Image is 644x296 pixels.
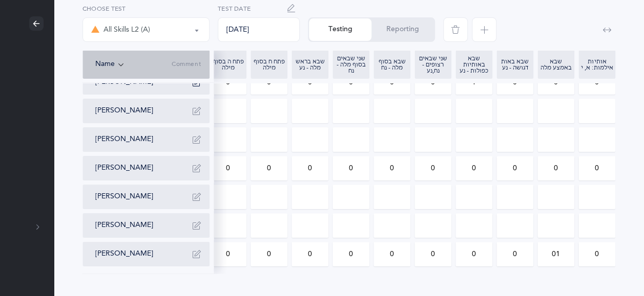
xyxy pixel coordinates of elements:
[540,58,572,71] div: שבא באמצע מלה
[95,220,153,231] button: [PERSON_NAME]
[91,24,150,36] div: All Skills L2 (A)
[417,55,449,74] div: שני שבאים רצופים - נח,נע
[82,17,210,42] button: All Skills L2 (A)
[95,192,153,202] button: [PERSON_NAME]
[95,134,153,145] button: [PERSON_NAME]
[253,58,285,71] div: פתח ח בסוף מילה
[218,4,300,13] label: Test Date
[82,4,210,13] label: Choose test
[95,163,153,173] button: [PERSON_NAME]
[458,55,490,74] div: שבא באותיות כפולות - נע
[376,58,408,71] div: שבא בסוף מלה - נח
[95,106,153,116] button: [PERSON_NAME]
[335,55,367,74] div: שני שבאים בסוף מלה - נח
[95,59,172,70] div: Name
[499,58,531,71] div: שבא באות דגושה - נע
[371,18,434,41] button: Reporting
[172,60,201,69] span: Comment
[212,58,244,71] div: פתח ה בסוף מילה
[218,17,300,42] div: [DATE]
[95,249,153,259] button: [PERSON_NAME]
[581,58,613,71] div: אותיות אילמות: א, י
[294,58,326,71] div: שבא בראש מלה - נע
